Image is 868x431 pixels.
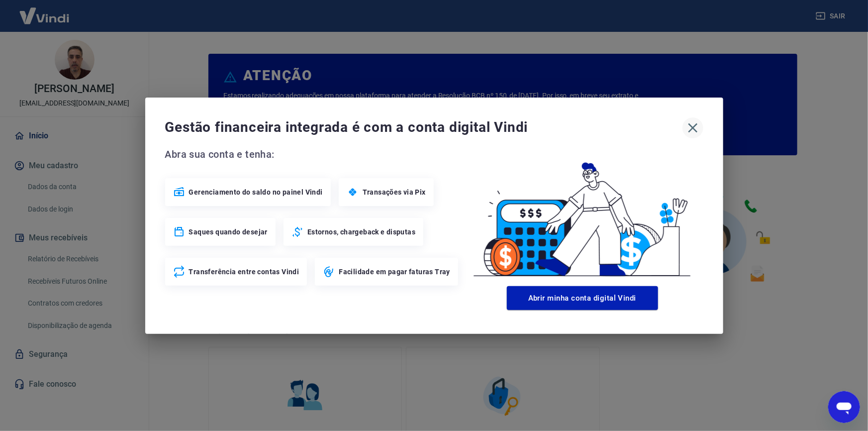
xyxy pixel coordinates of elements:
span: Transferência entre contas Vindi [189,267,299,277]
span: Estornos, chargeback e disputas [307,227,415,237]
span: Gerenciamento do saldo no painel Vindi [189,187,323,197]
span: Transações via Pix [363,187,426,197]
img: Good Billing [462,146,703,282]
button: Abrir minha conta digital Vindi [507,286,658,310]
span: Gestão financeira integrada é com a conta digital Vindi [165,117,682,137]
span: Saques quando desejar [189,227,268,237]
span: Facilidade em pagar faturas Tray [339,267,450,277]
iframe: Button to launch messaging window, conversation in progress [828,391,860,423]
span: Abra sua conta e tenha: [165,146,462,162]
